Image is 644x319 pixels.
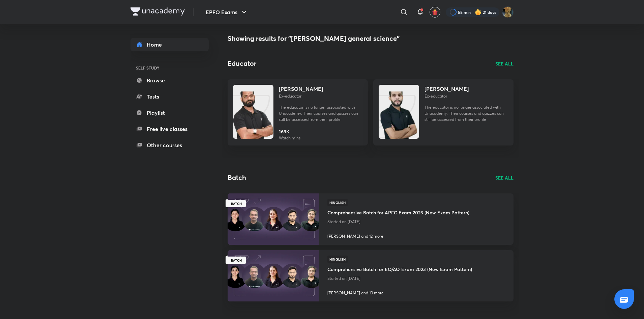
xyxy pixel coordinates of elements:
[327,274,472,283] p: Started on [DATE]
[202,5,252,19] button: EPFO Exams
[279,104,362,123] p: The educator is no longer associated with Unacademy. Their courses and quizzes can still be acces...
[279,93,362,99] h6: Ex-educator
[475,9,481,16] img: streak
[432,9,438,15] img: avatar
[130,7,185,16] img: Company Logo
[130,62,209,74] h6: SELF STUDY
[327,233,469,239] p: [PERSON_NAME] and 12 more
[327,199,348,206] span: Hinglish
[130,90,209,103] a: Tests
[279,128,300,135] h6: 169K
[130,38,209,51] a: Home
[279,85,323,93] h4: [PERSON_NAME]
[130,122,209,136] a: Free live classes
[228,250,319,301] a: ThumbnailBATCH
[130,74,209,87] a: Browse
[228,79,368,145] a: Unacademy[PERSON_NAME]Ex-educatorThe educator is no longer associated with Unacademy. Their cours...
[130,7,185,17] a: Company Logo
[231,202,242,205] span: BATCH
[430,7,440,18] button: avatar
[495,174,514,181] a: SEE ALL
[231,259,242,262] span: BATCH
[425,93,508,99] h6: Ex-educator
[327,263,472,274] a: Comprehensive Batch for EO/AO Exam 2023 (New Exam Pattern)
[502,6,514,18] img: LOVEPREET Gharu
[373,79,514,145] a: Unacademy[PERSON_NAME]Ex-educatorThe educator is no longer associated with Unacademy. Their cours...
[425,85,469,93] h4: [PERSON_NAME]
[228,193,319,245] a: ThumbnailBATCH
[327,290,472,296] p: [PERSON_NAME] and 10 more
[327,217,469,226] p: Started on [DATE]
[425,104,508,123] p: The educator is no longer associated with Unacademy. Their courses and quizzes can still be acces...
[228,172,246,183] h2: Batch
[379,91,419,145] img: Unacademy
[279,135,300,141] p: Watch mins
[227,193,320,245] img: Thumbnail
[327,256,348,263] span: Hinglish
[130,106,209,119] a: Playlist
[227,249,320,302] img: Thumbnail
[233,91,273,145] img: Unacademy
[495,60,514,67] a: SEE ALL
[228,58,256,69] h2: Educator
[228,33,514,44] h4: Showing results for "[PERSON_NAME] general science"
[327,206,469,217] a: Comprehensive Batch for APFC Exam 2023 (New Exam Pattern)
[130,138,209,152] a: Other courses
